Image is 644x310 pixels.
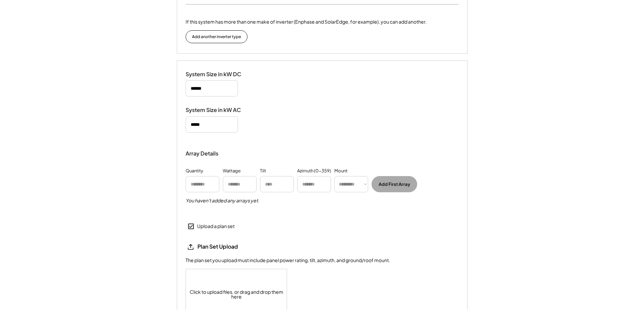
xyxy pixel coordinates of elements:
[334,168,348,174] div: Mount
[186,71,253,78] div: System Size in kW DC
[297,168,331,174] div: Azimuth (0-359)
[372,176,417,192] button: Add First Array
[197,243,265,250] div: Plan Set Upload
[260,168,266,174] div: Tilt
[186,149,219,158] div: Array Details
[186,30,247,43] button: Add another inverter type
[186,107,253,114] div: System Size in kW AC
[223,168,241,174] div: Wattage
[197,223,235,230] div: Upload a plan set
[186,168,203,174] div: Quantity
[186,257,390,264] div: The plan set you upload must include panel power rating, tilt, azimuth, and ground/roof mount.
[186,18,427,25] div: If this system has more than one make of inverter (Enphase and SolarEdge, for example), you can a...
[186,197,259,204] h5: You haven't added any arrays yet.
